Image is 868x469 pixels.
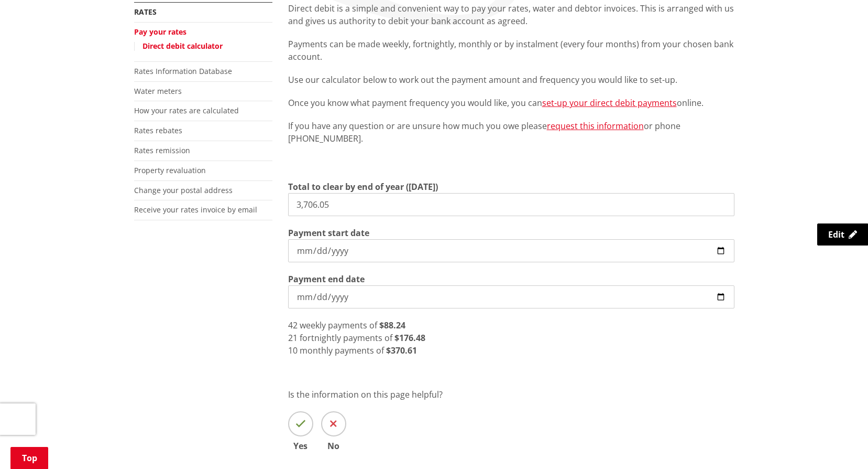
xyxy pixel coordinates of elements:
[288,319,298,331] span: 42
[817,223,868,246] a: Edit
[288,180,438,193] label: Total to clear by end of year ([DATE])
[134,205,257,215] a: Receive your rates invoice by email
[134,7,157,17] a: Rates
[10,447,48,469] a: Top
[288,97,734,109] p: Once you know what payment frequency you would like, you can online.
[288,345,298,356] span: 10
[134,185,233,195] a: Change your postal address
[300,332,392,344] span: fortnightly payments of
[828,229,844,240] span: Edit
[134,125,182,135] a: Rates rebates
[288,388,734,401] p: Is the information on this page helpful?
[547,120,644,132] a: request this information
[288,332,298,344] span: 21
[134,86,182,96] a: Water meters
[288,442,313,450] span: Yes
[542,97,677,109] a: set-up your direct debit payments
[300,319,377,331] span: weekly payments of
[288,120,734,145] p: If you have any question or are unsure how much you owe please or phone [PHONE_NUMBER].
[134,145,190,155] a: Rates remission
[321,442,346,450] span: No
[820,425,858,463] iframe: Messenger Launcher
[379,319,405,331] strong: $88.24
[134,105,239,115] a: How your rates are calculated
[386,345,417,356] strong: $370.61
[394,332,425,344] strong: $176.48
[134,165,206,175] a: Property revaluation
[288,38,734,63] p: Payments can be made weekly, fortnightly, monthly or by instalment (every four months) from your ...
[288,273,365,285] label: Payment end date
[142,41,223,51] a: Direct debit calculator
[288,227,369,239] label: Payment start date
[134,66,232,76] a: Rates Information Database
[300,345,384,356] span: monthly payments of
[134,27,186,37] a: Pay your rates
[288,2,734,27] p: Direct debit is a simple and convenient way to pay your rates, water and debtor invoices. This is...
[288,73,734,86] p: Use our calculator below to work out the payment amount and frequency you would like to set-up.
